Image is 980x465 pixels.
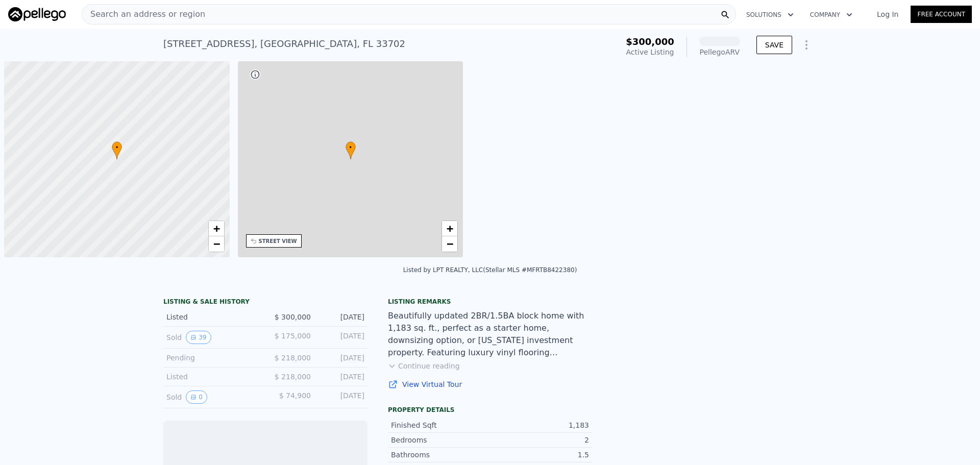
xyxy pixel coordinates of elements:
[391,435,490,445] div: Bedrooms
[319,312,364,322] div: [DATE]
[166,353,257,363] div: Pending
[346,141,356,159] div: •
[738,6,802,24] button: Solutions
[186,390,207,404] button: View historical data
[112,141,122,159] div: •
[163,37,405,51] div: [STREET_ADDRESS] , [GEOGRAPHIC_DATA] , FL 33702
[447,237,453,250] span: −
[279,391,311,400] span: $ 74,900
[163,298,367,308] div: LISTING & SALE HISTORY
[388,406,592,414] div: Property details
[319,353,364,363] div: [DATE]
[391,420,490,430] div: Finished Sqft
[82,8,205,20] span: Search an address or region
[391,450,490,460] div: Bathrooms
[490,450,589,460] div: 1.5
[388,361,460,371] button: Continue reading
[209,236,224,252] a: Zoom out
[403,266,577,274] div: Listed by LPT REALTY, LLC (Stellar MLS #MFRTB8422380)
[699,47,740,57] div: Pellego ARV
[275,332,311,340] span: $ 175,000
[388,298,592,306] div: Listing remarks
[166,372,257,382] div: Listed
[388,310,592,359] div: Beautifully updated 2BR/1.5BA block home with 1,183 sq. ft., perfect as a starter home, downsizin...
[166,312,257,322] div: Listed
[388,379,592,389] a: View Virtual Tour
[275,354,311,362] span: $ 218,000
[802,6,861,24] button: Company
[209,221,224,236] a: Zoom in
[626,36,674,47] span: $300,000
[626,48,674,56] span: Active Listing
[319,390,364,404] div: [DATE]
[442,221,457,236] a: Zoom in
[186,331,211,344] button: View historical data
[490,435,589,445] div: 2
[442,236,457,252] a: Zoom out
[490,420,589,430] div: 1,183
[756,36,792,54] button: SAVE
[447,222,453,235] span: +
[213,237,219,250] span: −
[911,6,972,23] a: Free Account
[346,143,356,152] span: •
[275,373,311,381] span: $ 218,000
[8,7,66,21] img: Pellego
[166,390,257,404] div: Sold
[319,372,364,382] div: [DATE]
[259,237,297,245] div: STREET VIEW
[213,222,219,235] span: +
[275,313,311,321] span: $ 300,000
[166,331,257,344] div: Sold
[319,331,364,344] div: [DATE]
[796,35,817,55] button: Show Options
[112,143,122,152] span: •
[865,9,911,19] a: Log In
